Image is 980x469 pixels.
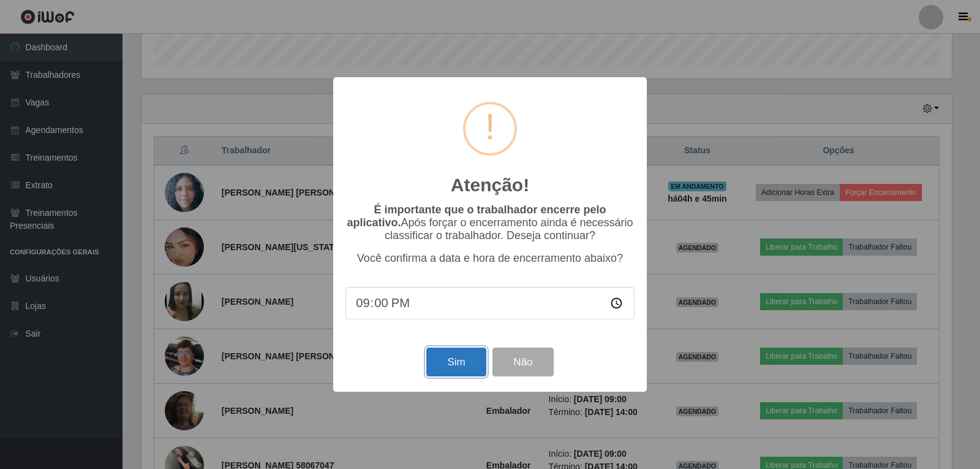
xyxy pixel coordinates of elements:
button: Sim [426,348,486,376]
p: Após forçar o encerramento ainda é necessário classificar o trabalhador. Deseja continuar? [345,204,635,242]
h2: Atenção! [451,174,529,196]
p: Você confirma a data e hora de encerramento abaixo? [345,252,635,265]
b: É importante que o trabalhador encerre pelo aplicativo. [347,204,606,229]
button: Não [492,348,553,376]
